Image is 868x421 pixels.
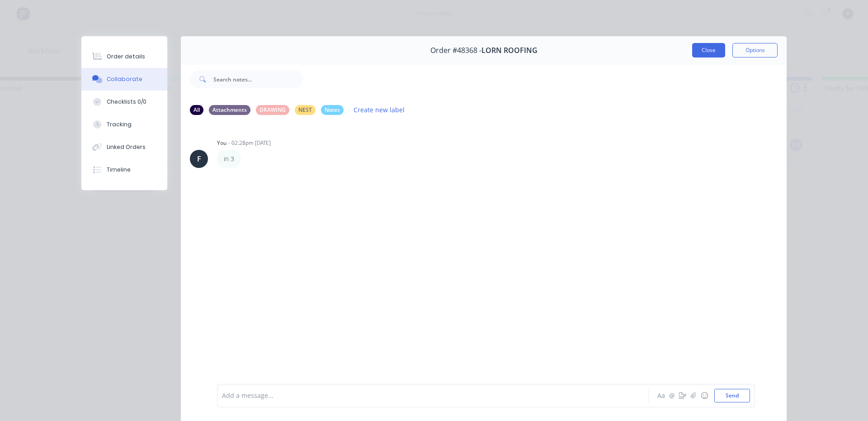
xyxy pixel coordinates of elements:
[321,105,344,115] div: Notes
[107,120,132,129] div: Tracking
[81,45,167,68] button: Order details
[430,46,481,55] span: Order #48368 -
[224,154,234,163] p: in 3
[714,389,750,402] button: Send
[81,91,167,113] button: Checklists 0/0
[217,139,226,147] div: You
[481,46,538,55] span: LORN ROOFING
[197,153,201,164] div: F
[190,105,203,115] div: All
[656,390,666,401] button: Aa
[692,43,725,57] button: Close
[81,68,167,91] button: Collaborate
[81,113,167,136] button: Tracking
[107,75,142,83] div: Collaborate
[81,136,167,158] button: Linked Orders
[107,98,146,106] div: Checklists 0/0
[107,166,131,174] div: Timeline
[732,43,778,57] button: Options
[213,70,303,88] input: Search notes...
[107,143,146,151] div: Linked Orders
[81,158,167,181] button: Timeline
[666,390,677,401] button: @
[699,390,710,401] button: ☺
[256,105,289,115] div: DRAWING
[349,104,410,116] button: Create new label
[209,105,250,115] div: Attachments
[295,105,316,115] div: NEST
[228,139,271,147] div: - 02:28pm [DATE]
[107,53,145,61] div: Order details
